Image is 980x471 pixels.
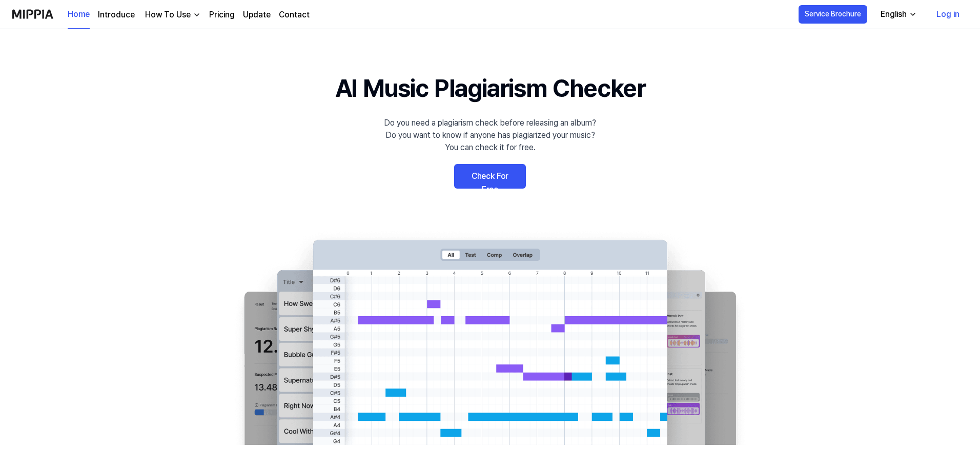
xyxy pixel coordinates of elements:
[454,164,526,189] a: Check For Free
[223,230,757,445] img: main Image
[143,9,193,21] div: How To Use
[68,1,90,29] a: Home
[209,9,235,21] a: Pricing
[98,9,135,21] a: Introduce
[384,117,596,154] div: Do you need a plagiarism check before releasing an album? Do you want to know if anyone has plagi...
[193,11,201,19] img: down
[799,5,867,24] button: Service Brochure
[243,9,271,21] a: Update
[279,9,310,21] a: Contact
[872,4,923,25] button: English
[143,9,201,21] button: How To Use
[879,8,909,21] div: English
[335,70,645,107] h1: AI Music Plagiarism Checker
